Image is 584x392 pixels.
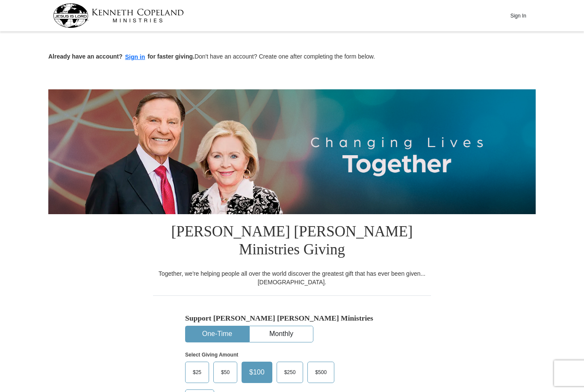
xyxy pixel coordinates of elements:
[123,52,148,62] button: Sign in
[53,3,184,28] img: kcm-header-logo.svg
[185,314,399,323] h5: Support [PERSON_NAME] [PERSON_NAME] Ministries
[153,214,431,269] h1: [PERSON_NAME] [PERSON_NAME] Ministries Giving
[505,9,531,22] button: Sign In
[189,366,206,379] span: $25
[250,326,313,342] button: Monthly
[48,53,195,60] strong: Already have an account? for faster giving.
[245,366,269,379] span: $100
[48,52,536,62] p: Don't have an account? Create one after completing the form below.
[185,352,238,358] strong: Select Giving Amount
[311,366,331,379] span: $500
[153,269,431,286] div: Together, we're helping people all over the world discover the greatest gift that has ever been g...
[186,326,249,342] button: One-Time
[217,366,234,379] span: $50
[280,366,300,379] span: $250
